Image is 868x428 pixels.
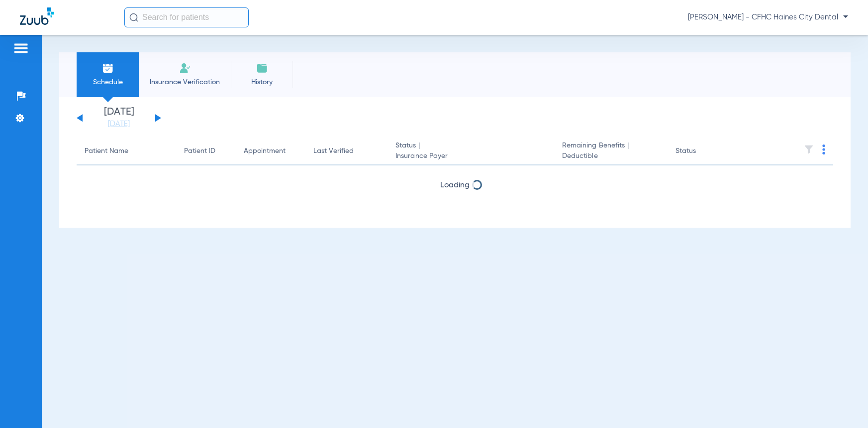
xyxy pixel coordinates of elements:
[387,138,554,165] th: Status |
[313,146,354,156] div: Last Verified
[84,77,131,87] span: Schedule
[668,138,735,165] th: Status
[256,62,268,74] img: History
[179,62,191,74] img: Manual Insurance Verification
[440,181,470,189] span: Loading
[238,77,286,87] span: History
[89,107,149,129] li: [DATE]
[184,146,215,156] div: Patient ID
[804,144,814,154] img: filter.svg
[102,62,114,74] img: Schedule
[688,12,848,22] span: [PERSON_NAME] - CFHC Haines City Dental
[395,151,546,161] span: Insurance Payer
[20,7,54,25] img: Zuub Logo
[146,77,223,87] span: Insurance Verification
[184,146,228,156] div: Patient ID
[822,144,825,154] img: group-dot-blue.svg
[85,146,168,156] div: Patient Name
[89,119,149,129] a: [DATE]
[124,7,249,27] input: Search for patients
[562,151,660,161] span: Deductible
[244,146,297,156] div: Appointment
[129,13,138,22] img: Search Icon
[313,146,380,156] div: Last Verified
[554,138,668,165] th: Remaining Benefits |
[85,146,128,156] div: Patient Name
[13,42,29,54] img: hamburger-icon
[244,146,286,156] div: Appointment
